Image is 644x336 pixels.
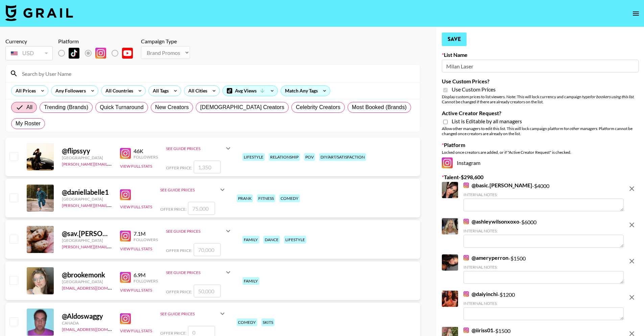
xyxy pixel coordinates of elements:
[120,313,131,324] img: Instagram
[242,277,259,285] div: family
[62,325,130,332] a: [EMAIL_ADDRESS][DOMAIN_NAME]
[120,246,152,251] button: View Full Stats
[166,270,224,275] div: See Guide Prices
[134,154,158,160] div: Followers
[134,148,158,154] div: 46K
[463,301,624,306] div: Internal Notes:
[442,157,639,168] div: Instagram
[62,312,112,320] div: @ Aldoswaggy
[463,218,624,248] div: - $ 6000
[279,194,300,202] div: comedy
[62,196,112,202] div: [GEOGRAPHIC_DATA]
[5,45,53,62] div: Currency is locked to USD
[120,328,152,333] button: View Full Stats
[463,265,624,270] div: Internal Notes:
[120,164,152,169] button: View Full Stats
[442,33,467,46] button: Save
[442,51,639,58] label: List Name
[463,254,624,284] div: - $ 1500
[120,231,131,241] img: Instagram
[463,291,498,297] a: @daiyinchi
[625,218,639,232] button: remove
[194,243,221,256] input: 70,000
[442,78,639,85] label: Use Custom Prices?
[463,218,519,225] a: @ashleywilsonxoxo
[569,126,597,131] em: other managers
[18,68,416,79] input: Search by User Name
[11,86,37,96] div: All Prices
[120,148,131,159] img: Instagram
[452,118,522,125] span: List is Editable by all managers
[120,189,131,200] img: Instagram
[62,284,130,291] a: [EMAIL_ADDRESS][DOMAIN_NAME]
[629,7,643,20] button: open drawer
[281,86,330,96] div: Match Any Tags
[188,202,215,215] input: 75,000
[62,202,162,208] a: [PERSON_NAME][EMAIL_ADDRESS][DOMAIN_NAME]
[263,236,280,244] div: dance
[141,38,190,45] div: Campaign Type
[442,174,639,181] label: Talent - $ 298,600
[62,155,112,160] div: [GEOGRAPHIC_DATA]
[166,146,224,151] div: See Guide Prices
[120,272,131,283] img: Instagram
[442,150,639,155] div: Locked once creators are added, or if "Active Creator Request" is checked.
[194,285,221,297] input: 50,000
[269,153,300,161] div: relationship
[166,140,232,156] div: See Guide Prices
[120,288,152,293] button: View Full Stats
[101,86,135,96] div: All Countries
[69,48,79,59] img: TikTok
[160,311,218,316] div: See Guide Prices
[242,236,259,244] div: family
[442,110,639,117] label: Active Creator Request?
[5,38,53,45] div: Currency
[463,192,624,197] div: Internal Notes:
[58,38,138,45] div: Platform
[463,328,469,333] img: Instagram
[160,187,218,192] div: See Guide Prices
[452,86,496,93] span: Use Custom Prices
[160,306,226,322] div: See Guide Prices
[463,255,469,260] img: Instagram
[58,46,138,60] div: Remove selected talent to change platforms
[442,142,639,148] label: Platform
[122,48,133,59] img: YouTube
[44,103,88,111] span: Trending (Brands)
[242,153,265,161] div: lifestyle
[95,48,106,59] img: Instagram
[319,153,366,161] div: diy/art/satisfaction
[134,230,158,237] div: 7.1M
[160,207,187,212] span: Offer Price:
[51,86,87,96] div: Any Followers
[166,289,192,294] span: Offer Price:
[442,157,453,168] img: Instagram
[463,291,469,297] img: Instagram
[160,182,226,198] div: See Guide Prices
[463,254,508,261] a: @ameryperron
[625,291,639,304] button: remove
[62,147,112,155] div: @ flipssyy
[62,243,162,249] a: [PERSON_NAME][EMAIL_ADDRESS][DOMAIN_NAME]
[155,103,189,111] span: New Creators
[463,182,532,189] a: @basic.[PERSON_NAME]
[296,103,340,111] span: Celebrity Creators
[237,318,257,326] div: comedy
[26,103,32,111] span: All
[134,272,158,278] div: 6.9M
[166,165,192,170] span: Offer Price:
[62,238,112,243] div: [GEOGRAPHIC_DATA]
[463,182,624,211] div: - $ 4000
[442,94,639,104] div: Display custom prices to list viewers. Note: This will lock currency and campaign type . Cannot b...
[160,331,187,336] span: Offer Price:
[463,291,624,320] div: - $ 1200
[261,318,275,326] div: skits
[134,237,158,242] div: Followers
[5,5,73,21] img: Grail Talent
[194,161,221,173] input: 1,350
[16,120,41,128] span: My Roster
[134,278,158,283] div: Followers
[463,327,493,334] a: @iiriss01
[257,194,275,202] div: fitness
[442,126,639,136] div: Allow other managers to edit this list. This will lock campaign platform for . Platform cannot be...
